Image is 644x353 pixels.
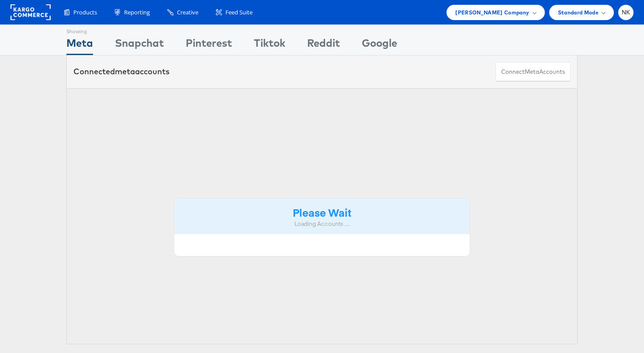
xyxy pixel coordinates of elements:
span: meta [115,66,135,76]
span: [PERSON_NAME] Company [455,8,529,17]
span: Reporting [124,8,150,17]
div: Loading Accounts .... [181,220,463,228]
button: ConnectmetaAccounts [495,62,571,82]
div: Showing [66,25,93,35]
span: NK [622,10,630,15]
div: Tiktok [254,35,285,55]
span: Creative [177,8,198,17]
div: Snapchat [115,35,164,55]
div: Connected accounts [73,66,170,77]
div: Reddit [307,35,340,55]
span: Feed Suite [225,8,253,17]
span: Standard Mode [558,8,599,17]
span: meta [525,68,539,76]
div: Google [362,35,397,55]
div: Pinterest [186,35,232,55]
strong: Please Wait [293,205,351,219]
span: Products [73,8,97,17]
div: Meta [66,35,93,55]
